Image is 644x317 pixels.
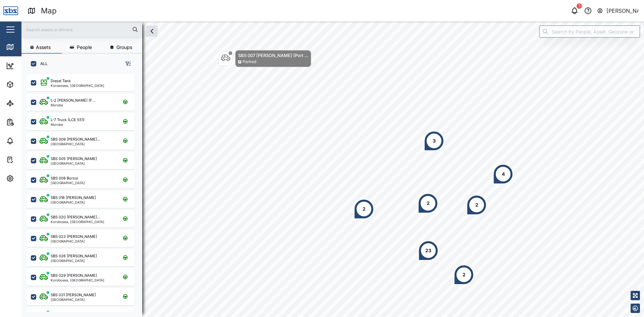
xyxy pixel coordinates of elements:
[433,137,436,145] div: 3
[51,298,96,301] div: [GEOGRAPHIC_DATA]
[25,24,138,35] input: Search assets or drivers
[51,181,85,184] div: [GEOGRAPHIC_DATA]
[3,3,18,18] img: Main Logo
[51,273,97,278] div: SBS 029 [PERSON_NAME]
[17,81,38,88] div: Assets
[597,6,639,15] button: [PERSON_NAME]
[243,59,256,65] div: Parked
[363,205,366,213] div: 2
[36,61,48,66] label: ALL
[475,201,478,209] div: 2
[17,43,33,51] div: Map
[27,72,142,312] div: grid
[17,62,48,69] div: Dashboard
[218,50,311,67] div: Map marker
[41,5,57,17] div: Map
[36,45,51,50] span: Assets
[51,201,96,204] div: [GEOGRAPHIC_DATA]
[493,164,513,184] div: Map marker
[354,199,374,219] div: Map marker
[51,175,78,181] div: SBS 008 Borosi
[51,103,95,107] div: Morobe
[427,200,430,207] div: 2
[238,52,308,59] div: SBS 007 [PERSON_NAME] (Port ...
[77,45,92,50] span: People
[51,137,100,142] div: SBS 009 [PERSON_NAME]...
[424,131,444,151] div: Map marker
[51,259,97,262] div: [GEOGRAPHIC_DATA]
[21,21,644,317] canvas: Map
[51,292,96,298] div: SBS 031 [PERSON_NAME]
[51,98,95,103] div: L-2 [PERSON_NAME] (F...
[606,7,639,15] div: [PERSON_NAME]
[51,234,97,240] div: SBS 023 [PERSON_NAME]
[51,117,85,123] div: L-7 Truck (LCE 551)
[463,271,466,278] div: 2
[51,142,100,146] div: [GEOGRAPHIC_DATA]
[51,84,104,87] div: Korobosea, [GEOGRAPHIC_DATA]
[17,137,38,145] div: Alarms
[51,195,96,201] div: SBS 018 [PERSON_NAME]
[17,156,36,163] div: Tasks
[502,170,505,178] div: 4
[418,193,438,213] div: Map marker
[17,118,40,126] div: Reports
[17,100,34,107] div: Sites
[454,265,474,285] div: Map marker
[17,175,41,182] div: Settings
[51,162,97,165] div: [GEOGRAPHIC_DATA]
[51,253,97,259] div: SBS 026 [PERSON_NAME]
[577,3,582,9] div: 1
[425,247,431,254] div: 23
[467,195,487,215] div: Map marker
[51,220,104,223] div: Korobosea, [GEOGRAPHIC_DATA]
[116,45,132,50] span: Groups
[51,214,100,220] div: SBS 020 [PERSON_NAME]...
[51,156,97,162] div: SBS 005 [PERSON_NAME]
[539,25,640,38] input: Search by People, Asset, Geozone or Place
[51,78,71,84] div: Diesel Tank
[51,278,104,282] div: Korobosea, [GEOGRAPHIC_DATA]
[418,241,438,261] div: Map marker
[51,123,85,126] div: Morobe
[51,240,97,243] div: [GEOGRAPHIC_DATA]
